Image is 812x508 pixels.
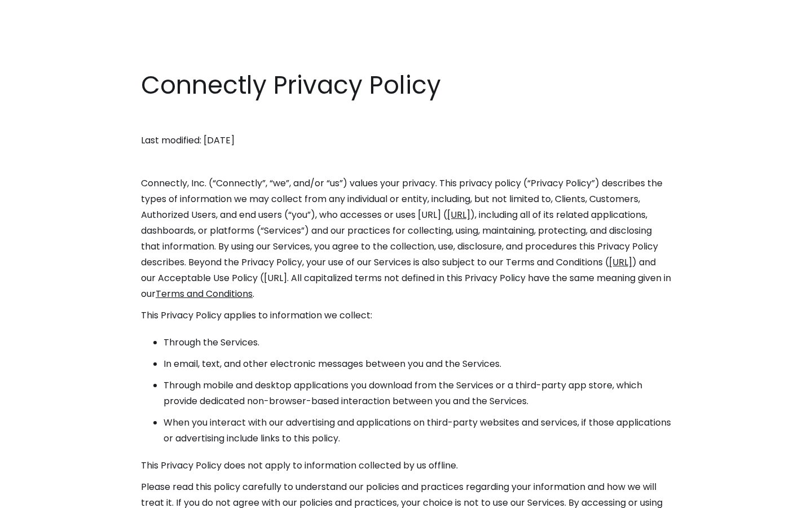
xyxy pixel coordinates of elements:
[11,487,68,504] aside: Language selected: English
[447,208,470,221] a: [URL]
[141,133,671,148] p: Last modified: [DATE]
[141,176,671,302] p: Connectly, Inc. (“Connectly”, “we”, and/or “us”) values your privacy. This privacy policy (“Priva...
[164,356,671,372] li: In email, text, and other electronic messages between you and the Services.
[141,308,671,323] p: This Privacy Policy applies to information we collect:
[141,111,671,127] p: ‍
[141,68,671,103] h1: Connectly Privacy Policy
[23,488,68,504] ul: Language list
[164,378,671,409] li: Through mobile and desktop applications you download from the Services or a third-party app store...
[141,458,671,474] p: This Privacy Policy does not apply to information collected by us offline.
[164,335,671,351] li: Through the Services.
[164,415,671,446] li: When you interact with our advertising and applications on third-party websites and services, if ...
[141,154,671,170] p: ‍
[609,256,632,269] a: [URL]
[156,287,253,300] a: Terms and Conditions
